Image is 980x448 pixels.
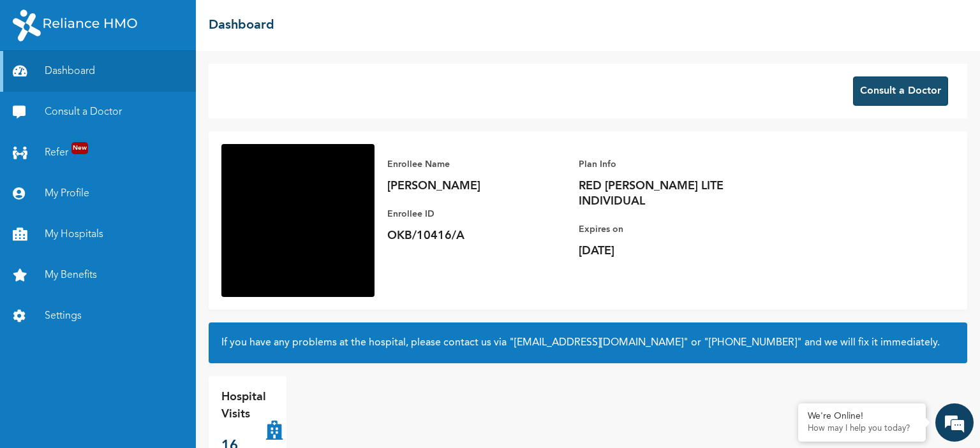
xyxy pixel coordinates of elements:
div: We're Online! [808,411,916,422]
div: Minimize live chat window [209,6,240,37]
h2: If you have any problems at the hospital, please contact us via or and we will fix it immediately. [221,335,954,350]
img: d_794563401_company_1708531726252_794563401 [24,64,52,96]
a: "[EMAIL_ADDRESS][DOMAIN_NAME]" [509,338,688,348]
p: Enrollee Name [387,157,566,172]
span: Conversation [6,402,125,411]
p: [PERSON_NAME] [387,178,566,194]
p: How may I help you today? [808,424,916,434]
a: "[PHONE_NUMBER]" [704,338,802,348]
p: RED [PERSON_NAME] LITE INDIVIDUAL [579,178,757,209]
p: [DATE] [579,243,757,259]
img: Enrollee [221,144,375,297]
p: Hospital Visits [221,389,266,423]
div: FAQs [125,380,244,419]
h2: Dashboard [209,16,274,35]
span: We're online! [74,154,176,283]
div: Chat with us now [66,71,214,88]
textarea: Type your message and hit 'Enter' [6,335,243,380]
p: Enrollee ID [387,206,566,222]
span: New [71,142,88,154]
button: Consult a Doctor [853,76,948,106]
img: RelianceHMO's Logo [13,10,137,41]
p: OKB/10416/A [387,228,566,243]
p: Expires on [579,222,757,237]
p: Plan Info [579,157,757,172]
